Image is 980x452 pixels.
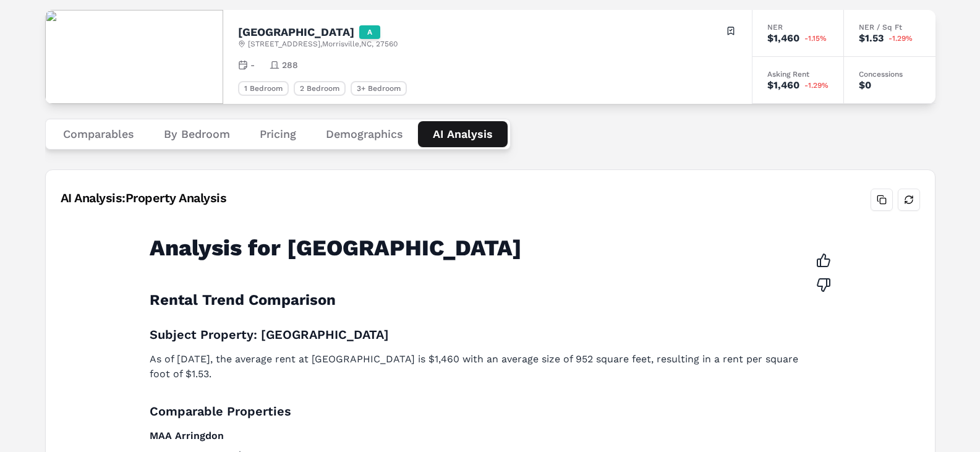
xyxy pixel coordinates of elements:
span: -1.29% [888,35,913,42]
div: NER / Sq Ft [859,23,921,31]
h3: Comparable Properties [150,401,816,421]
h2: [GEOGRAPHIC_DATA] [238,27,354,38]
span: -1.29% [804,82,829,89]
div: Concessions [859,70,921,78]
button: Copy analysis [871,189,893,211]
h2: Rental Trend Comparison [150,290,816,310]
div: $1,460 [767,33,799,43]
h4: MAA Arringdon [150,429,816,443]
p: As of [DATE], the average rent at [GEOGRAPHIC_DATA] is $1,460 with an average size of 952 square ... [150,352,816,382]
button: AI Analysis [418,121,508,147]
div: 1 Bedroom [238,81,289,96]
div: $1.53 [859,33,884,43]
div: 2 Bedroom [294,81,346,96]
div: NER [767,23,829,31]
button: By Bedroom [149,121,245,147]
h1: Analysis for [GEOGRAPHIC_DATA] [150,236,816,260]
span: - [250,59,255,71]
button: Pricing [245,121,311,147]
div: Asking Rent [767,70,829,78]
div: $1,460 [767,80,799,90]
div: AI Analysis: Property Analysis [61,189,227,207]
button: Comparables [48,121,149,147]
button: Refresh analysis [898,189,920,211]
span: [STREET_ADDRESS] , Morrisville , NC , 27560 [248,39,398,49]
span: -1.15% [804,35,827,42]
div: A [359,25,380,39]
span: 288 [282,59,298,71]
button: Demographics [311,121,418,147]
h3: Subject Property: [GEOGRAPHIC_DATA] [150,325,816,344]
div: $0 [859,80,871,90]
div: 3+ Bedroom [351,81,407,96]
